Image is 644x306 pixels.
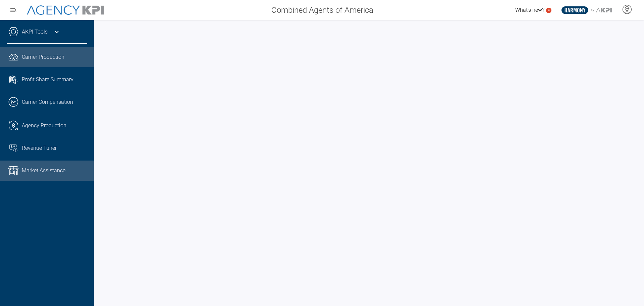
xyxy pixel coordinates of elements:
span: Revenue Tuner [22,144,57,152]
span: Combined Agents of America [271,4,373,16]
img: AgencyKPI [27,5,104,15]
span: Market Assistance [22,167,65,175]
span: Profit Share Summary [22,76,73,84]
a: 4 [546,8,551,13]
text: 4 [548,8,550,12]
a: AKPI Tools [22,28,48,36]
span: Carrier Production [22,53,64,61]
span: What's new? [515,7,544,13]
span: Agency Production [22,122,66,130]
span: Carrier Compensation [22,98,73,106]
